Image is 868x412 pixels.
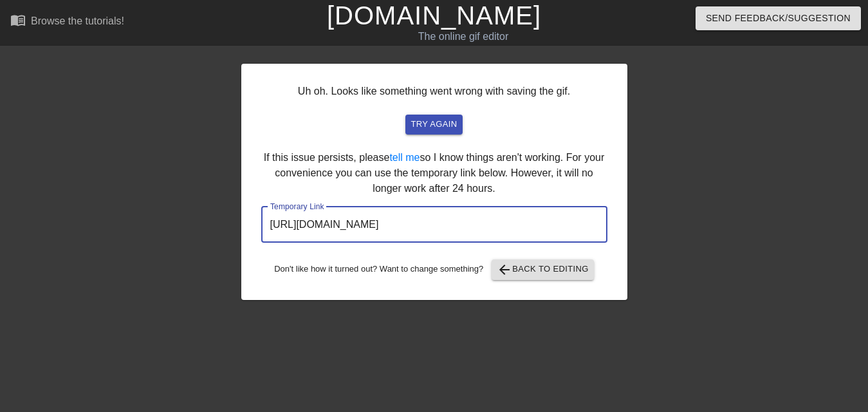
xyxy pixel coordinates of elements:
a: tell me [389,152,420,163]
div: The online gif editor [296,29,631,44]
span: Send Feedback/Suggestion [706,10,851,26]
a: Browse the tutorials! [10,12,124,32]
span: menu_book [10,12,26,28]
button: Send Feedback/Suggestion [696,6,861,30]
div: Uh oh. Looks like something went wrong with saving the gif. If this issue persists, please so I k... [241,64,627,300]
div: Don't like how it turned out? Want to change something? [261,259,607,280]
button: Back to Editing [492,259,594,280]
a: [DOMAIN_NAME] [327,1,541,30]
input: bare [261,207,607,243]
span: Back to Editing [497,262,589,277]
div: Browse the tutorials! [31,15,124,26]
span: try again [411,117,457,132]
span: arrow_back [497,262,512,277]
button: try again [405,115,462,135]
